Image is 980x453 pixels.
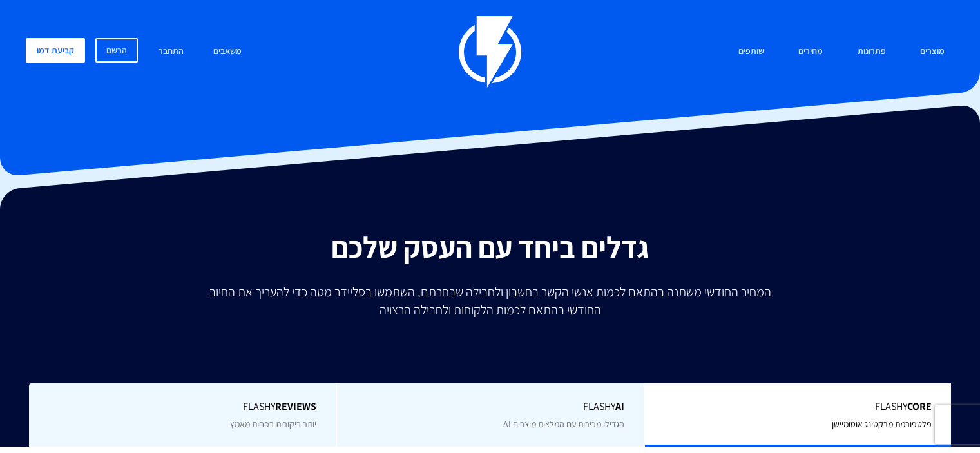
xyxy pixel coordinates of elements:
[832,418,932,430] span: פלטפורמת מרקטינג אוטומיישן
[275,400,316,413] b: REVIEWS
[230,418,316,430] span: יותר ביקורות בפחות מאמץ
[95,38,138,63] a: הרשם
[356,400,624,414] span: Flashy
[789,38,832,66] a: מחירים
[664,400,932,414] span: Flashy
[48,400,317,414] span: Flashy
[910,38,954,66] a: מוצרים
[149,38,193,66] a: התחבר
[729,38,774,66] a: שותפים
[204,38,251,66] a: משאבים
[10,231,970,263] h2: גדלים ביחד עם העסק שלכם
[26,38,85,63] a: קביעת דמו
[503,418,624,430] span: הגדילו מכירות עם המלצות מוצרים AI
[907,400,932,413] b: Core
[200,283,780,319] p: המחיר החודשי משתנה בהתאם לכמות אנשי הקשר בחשבון ולחבילה שבחרתם, השתמשו בסליידר מטה כדי להעריך את ...
[848,38,896,66] a: פתרונות
[615,400,624,413] b: AI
